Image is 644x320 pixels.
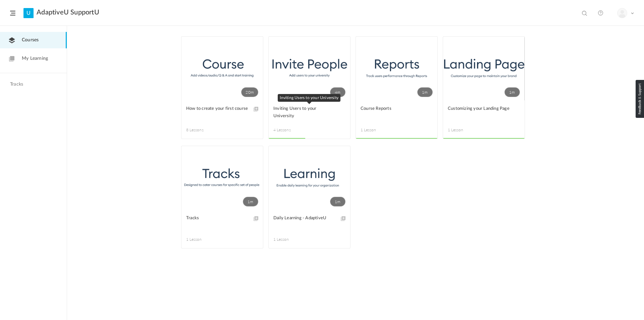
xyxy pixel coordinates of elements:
[22,37,39,44] span: Courses
[361,127,397,133] span: 1 Lesson
[448,127,484,133] span: 1 Lesson
[186,236,222,242] span: 1 Lesson
[269,37,350,100] a: 4m
[10,82,55,87] h4: Tracks
[186,105,258,120] a: How to create your first course
[273,236,310,242] span: 1 Lesson
[269,146,350,210] a: 1m
[361,105,433,120] a: Course Reports
[448,105,510,112] span: Customizing your Landing Page
[243,197,258,207] span: 1m
[330,87,345,97] span: 4m
[443,37,525,100] a: 1m
[186,105,248,112] span: How to create your first course
[23,8,34,18] a: U
[417,87,433,97] span: 1m
[186,215,258,230] a: Tracks
[273,215,345,230] a: Daily Learning - AdaptiveU
[37,8,99,16] a: AdaptiveU SupportU
[636,80,644,118] img: loop_feedback_btn.png
[273,105,335,120] span: Inviting Users to your University
[504,87,520,97] span: 1m
[186,215,248,222] span: Tracks
[448,105,520,120] a: Customizing your Landing Page
[618,8,627,18] img: user-image.png
[273,127,310,133] span: 4 Lessons
[330,197,345,207] span: 1m
[186,127,222,133] span: 8 Lessons
[273,215,335,222] span: Daily Learning - AdaptiveU
[181,146,263,210] a: 1m
[241,87,258,97] span: 20m
[22,55,48,62] span: My Learning
[356,37,437,100] a: 1m
[273,105,345,120] a: Inviting Users to your University
[361,105,423,112] span: Course Reports
[181,37,263,100] a: 20m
